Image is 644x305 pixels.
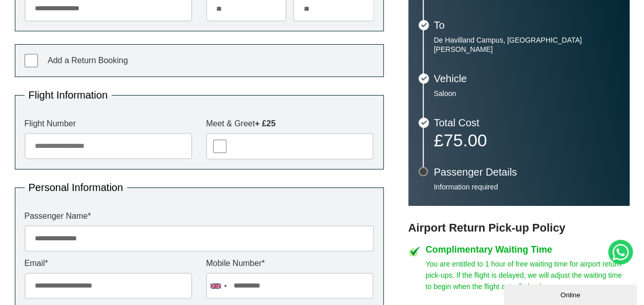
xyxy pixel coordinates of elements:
[25,90,112,100] legend: Flight Information
[25,120,192,128] label: Flight Number
[434,35,619,54] p: De Havilland Campus, [GEOGRAPHIC_DATA][PERSON_NAME]
[255,119,275,128] strong: + £25
[426,245,630,254] h4: Complimentary Waiting Time
[25,182,128,193] legend: Personal Information
[434,73,619,84] h3: Vehicle
[434,182,619,192] p: Information required
[434,133,619,147] p: £
[206,120,373,128] label: Meet & Greet
[434,20,619,30] h3: To
[434,118,619,128] h3: Total Cost
[25,212,374,220] label: Passenger Name
[426,258,630,292] p: You are entitled to 1 hour of free waiting time for airport return pick-ups. If the flight is del...
[443,130,487,150] span: 75.00
[206,259,373,268] label: Mobile Number
[25,259,192,268] label: Email
[206,273,230,298] div: United Kingdom: +44
[434,89,619,98] p: Saloon
[504,282,639,305] iframe: chat widget
[408,221,630,235] h3: Airport Return Pick-up Policy
[48,56,128,65] span: Add a Return Booking
[434,167,619,177] h3: Passenger Details
[25,54,38,67] input: Add a Return Booking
